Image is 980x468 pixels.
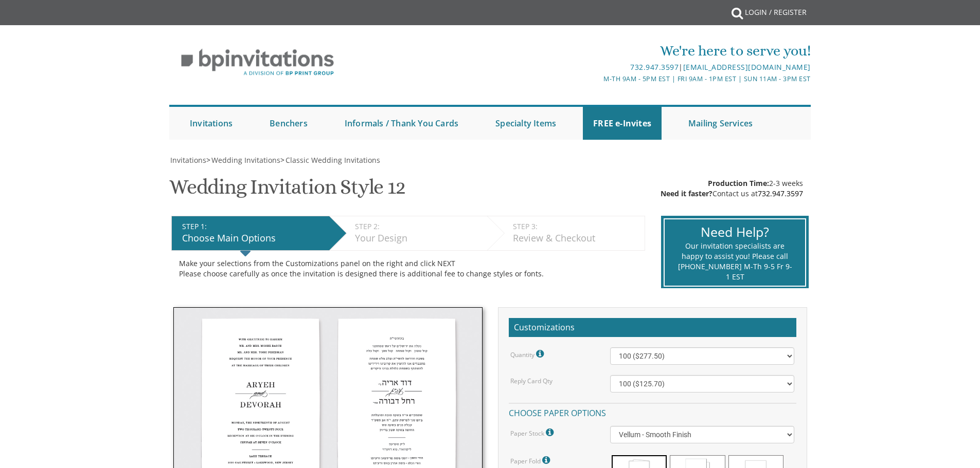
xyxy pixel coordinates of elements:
a: Wedding Invitations [210,155,280,165]
div: 2-3 weeks Contact us at [661,178,803,199]
span: Invitations [170,155,206,165]
a: Classic Wedding Invitations [284,155,380,165]
a: Benchers [259,107,318,140]
a: FREE e-Invites [583,107,662,140]
div: STEP 1: [182,221,324,232]
div: STEP 3: [513,221,639,232]
div: Need Help? [678,223,792,241]
iframe: chat widget [916,404,980,453]
label: Paper Stock [510,426,556,439]
span: > [280,155,380,165]
span: Wedding Invitations [211,155,280,165]
h2: Customizations [509,318,796,338]
a: Specialty Items [485,107,566,140]
span: Classic Wedding Invitations [286,155,380,165]
div: Review & Checkout [513,232,639,245]
div: Choose Main Options [182,232,324,245]
a: Invitations [169,155,206,165]
h1: Wedding Invitation Style 12 [169,176,405,206]
a: 732.947.3597 [630,62,679,72]
h4: Choose paper options [509,403,796,421]
label: Paper Fold [510,454,553,467]
div: Your Design [355,232,482,245]
img: BP Invitation Loft [169,41,346,84]
span: Need it faster? [661,189,712,198]
label: Reply Card Qty [510,377,553,385]
a: Invitations [180,107,243,140]
label: Quantity [510,347,546,361]
div: Make your selections from the Customizations panel on the right and click NEXT Please choose care... [179,258,637,279]
span: Production Time: [708,178,769,188]
div: STEP 2: [355,221,482,232]
div: | [384,61,811,73]
a: Mailing Services [678,107,763,140]
div: M-Th 9am - 5pm EST | Fri 9am - 1pm EST | Sun 11am - 3pm EST [384,73,811,84]
span: > [206,155,280,165]
div: We're here to serve you! [384,41,811,61]
a: Informals / Thank You Cards [334,107,469,140]
a: [EMAIL_ADDRESS][DOMAIN_NAME] [683,62,811,72]
a: 732.947.3597 [758,189,803,198]
div: Our invitation specialists are happy to assist you! Please call [PHONE_NUMBER] M-Th 9-5 Fr 9-1 EST [678,241,792,282]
